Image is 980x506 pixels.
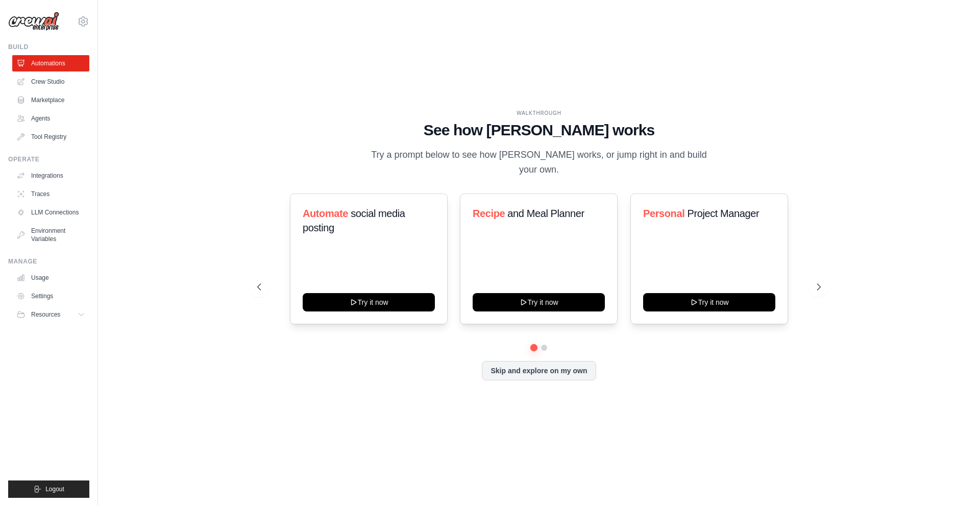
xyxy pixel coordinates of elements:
span: Resources [31,310,60,319]
span: social media posting [303,208,405,233]
a: Traces [12,186,89,202]
a: Automations [12,55,89,71]
button: Resources [12,306,89,323]
img: Logo [8,12,59,31]
div: Operate [8,155,89,163]
button: Try it now [303,293,435,311]
a: Settings [12,288,89,304]
span: Automate [303,208,348,219]
a: Agents [12,110,89,127]
a: Tool Registry [12,129,89,145]
a: Integrations [12,167,89,184]
div: WALKTHROUGH [257,109,821,117]
span: Personal [643,208,684,219]
button: Try it now [643,293,775,311]
p: Try a prompt below to see how [PERSON_NAME] works, or jump right in and build your own. [367,148,710,178]
a: Environment Variables [12,223,89,247]
button: Skip and explore on my own [482,361,596,380]
a: Usage [12,270,89,286]
button: Logout [8,480,89,498]
div: Manage [8,257,89,266]
span: Project Manager [687,208,759,219]
div: Build [8,43,89,51]
span: and Meal Planner [508,208,584,219]
h1: See how [PERSON_NAME] works [257,121,821,139]
a: LLM Connections [12,204,89,221]
span: Logout [45,485,64,493]
span: Recipe [473,208,505,219]
a: Crew Studio [12,74,89,90]
a: Marketplace [12,92,89,108]
button: Try it now [473,293,605,311]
